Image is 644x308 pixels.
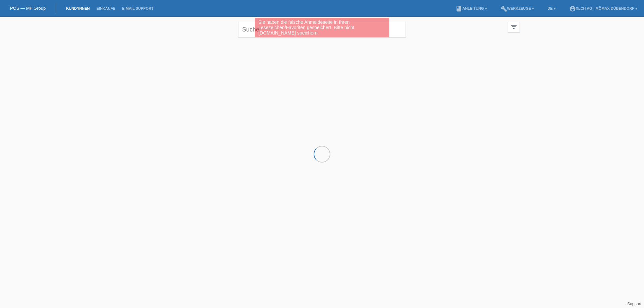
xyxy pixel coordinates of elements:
[566,6,641,10] a: account_circleXLCH AG - Mömax Dübendorf ▾
[455,5,462,12] i: book
[93,6,118,10] a: Einkäufe
[119,6,157,10] a: E-Mail Support
[569,5,576,12] i: account_circle
[10,6,46,11] a: POS — MF Group
[497,6,538,10] a: buildWerkzeuge ▾
[627,302,641,306] a: Support
[63,6,93,10] a: Kund*innen
[500,5,507,12] i: build
[544,6,559,10] a: DE ▾
[452,6,490,10] a: bookAnleitung ▾
[255,18,389,37] div: Sie haben die falsche Anmeldeseite in Ihren Lesezeichen/Favoriten gespeichert. Bitte nicht [DOMAI...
